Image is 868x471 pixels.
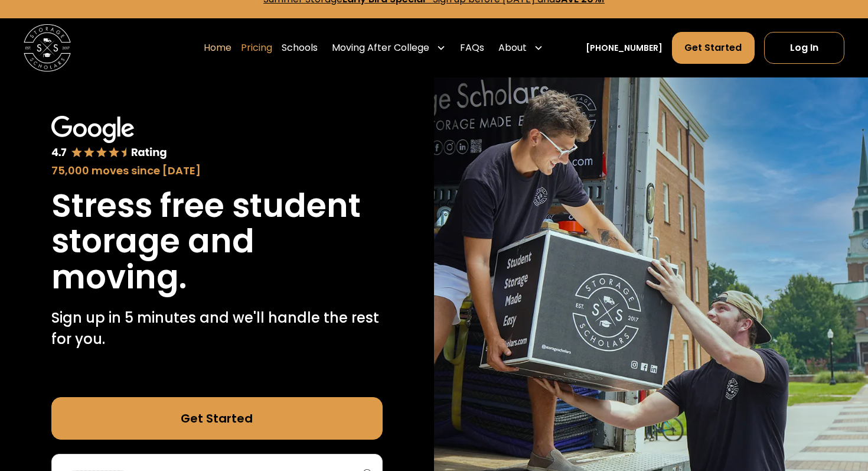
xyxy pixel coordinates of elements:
[282,31,318,64] a: Schools
[204,31,231,64] a: Home
[241,31,272,64] a: Pricing
[51,307,383,350] p: Sign up in 5 minutes and we'll handle the rest for you.
[586,42,663,54] a: [PHONE_NUMBER]
[51,397,383,440] a: Get Started
[460,31,484,64] a: FAQs
[51,188,383,295] h1: Stress free student storage and moving.
[51,163,383,178] div: 75,000 moves since [DATE]
[332,41,429,55] div: Moving After College
[24,24,71,72] a: home
[764,32,844,64] a: Log In
[327,31,451,64] div: Moving After College
[672,32,754,64] a: Get Started
[494,31,548,64] div: About
[51,116,168,160] img: Google 4.7 star rating
[24,24,71,72] img: Storage Scholars main logo
[498,41,527,55] div: About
